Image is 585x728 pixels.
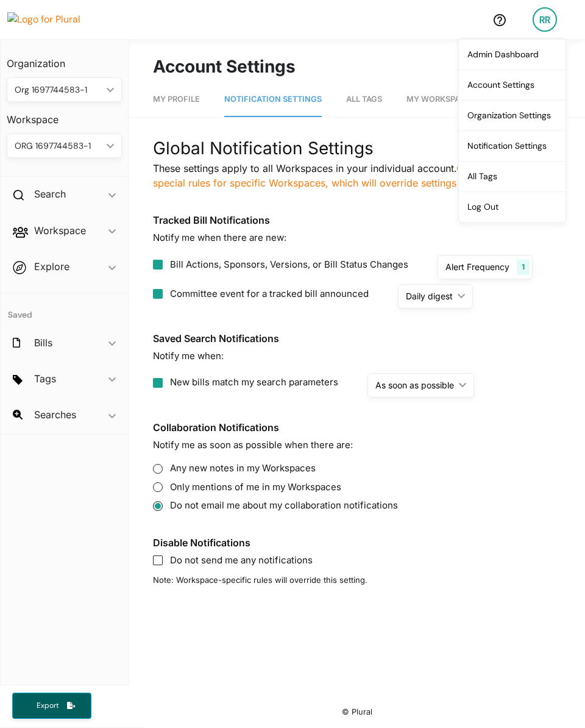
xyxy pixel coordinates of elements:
div: ORG 1697744583-1 [15,140,102,152]
h4: Saved [1,294,128,324]
img: Logo for Plural [7,12,93,27]
span: My Workspaces [406,95,475,104]
input: New bills match my search parameters [153,378,163,388]
a: Admin Dashboard [459,39,565,70]
h2: Workspace [34,224,86,237]
p: Notify me when: [153,349,561,363]
input: Any new notes in my Workspaces [153,464,163,474]
span: Notification Settings [224,95,322,104]
a: Notification Settings [459,130,565,161]
a: Notification Settings [224,82,322,117]
div: 1 [517,259,530,275]
input: Only mentions of me in my Workspaces [153,482,163,492]
h2: Searches [34,408,76,421]
div: Alert Frequency [445,260,509,273]
div: As soon as possible [375,379,454,391]
span: New bills match my search parameters [170,376,338,390]
label: Do not send me any notifications [153,554,561,568]
a: Account Settings [459,70,565,100]
h2: Explore [34,260,69,273]
h2: Search [34,187,66,201]
span: Export [28,701,67,711]
div: Global Notification Settings [153,135,561,161]
div: Daily digest [406,290,453,302]
small: © Plural [342,707,372,716]
a: My Profile [153,82,200,117]
a: RR [523,2,567,37]
span: Bill Actions, Sponsors, Versions, or Bill Status Changes [170,258,408,272]
input: Do not email me about my collaboration notifications [153,501,163,511]
a: Log Out [459,191,565,222]
span: My Profile [153,95,200,104]
h2: Bills [34,336,52,349]
p: Notify me as soon as possible when there are: [153,438,561,452]
p: Notify me when there are new: [153,231,561,245]
button: Export [12,693,91,719]
h2: Tags [34,372,56,385]
h3: Collaboration Notifications [153,422,561,434]
h3: Workspace [7,102,122,129]
label: Any new notes in my Workspaces [153,462,561,476]
input: Committee event for a tracked bill announced [153,289,163,299]
div: RR [533,7,557,32]
label: Do not email me about my collaboration notifications [153,499,561,513]
div: Org 1697744583-1 [15,84,102,96]
span: Committee event for a tracked bill announced [170,287,369,301]
p: These settings apply to all Workspaces in your individual account. [153,161,561,190]
h3: Saved Search Notifications [153,333,561,344]
a: Organization Settings [459,100,565,130]
input: Do not send me any notifications [153,555,163,565]
span: Note: Workspace-specific rules will override this setting. [153,575,367,585]
input: Bill Actions, Sponsors, Versions, or Bill Status Changes [153,260,163,269]
h1: Account Settings [153,54,561,79]
h3: Disable Notifications [153,537,561,549]
span: All Tags [346,95,382,104]
a: All Tags [459,161,565,191]
h3: Organization [7,46,122,73]
span: Only mentions of me in my Workspaces [170,480,341,494]
a: My Workspaces [406,82,475,117]
a: All Tags [346,82,382,117]
h3: Tracked Bill Notifications [153,215,561,226]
